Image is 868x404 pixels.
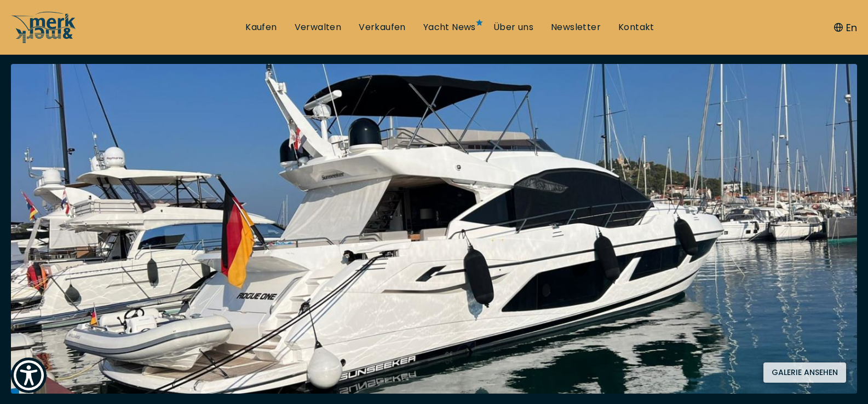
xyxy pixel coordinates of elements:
a: Newsletter [551,21,601,33]
a: Kontakt [618,21,654,33]
a: Verwalten [295,21,342,33]
button: En [834,20,857,35]
a: Verkaufen [359,21,406,33]
button: Galerie ansehen [763,362,846,383]
img: Merk&Merk [11,64,857,394]
a: Yacht News [423,21,476,33]
button: Show Accessibility Preferences [11,358,47,393]
a: Kaufen [245,21,277,33]
a: Über uns [493,21,533,33]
